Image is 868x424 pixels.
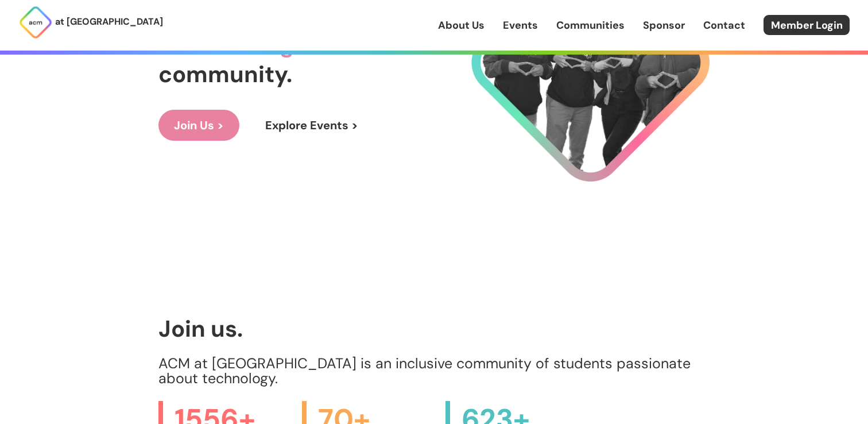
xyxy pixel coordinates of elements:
[438,18,485,33] a: About Us
[764,15,850,35] a: Member Login
[643,18,685,33] a: Sponsor
[250,110,374,141] a: Explore Events >
[158,316,710,341] h1: Join us.
[503,18,538,33] a: Events
[703,18,745,33] a: Contact
[556,18,625,33] a: Communities
[158,59,292,89] span: community.
[55,14,163,29] p: at [GEOGRAPHIC_DATA]
[158,110,239,141] a: Join Us >
[18,5,163,40] a: at [GEOGRAPHIC_DATA]
[18,5,53,40] img: ACM Logo
[158,356,710,386] p: ACM at [GEOGRAPHIC_DATA] is an inclusive community of students passionate about technology.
